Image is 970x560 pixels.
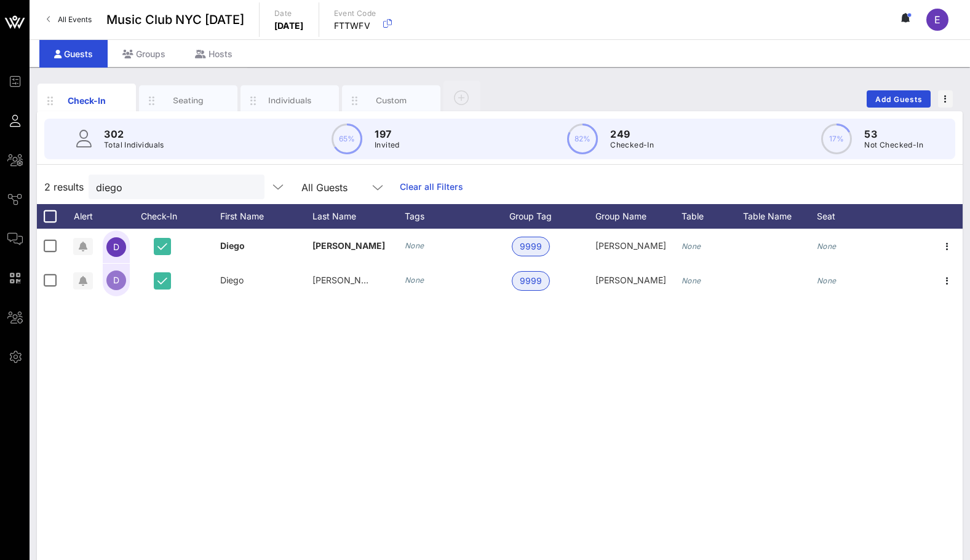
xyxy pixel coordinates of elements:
[595,275,666,285] span: [PERSON_NAME]
[301,182,348,193] div: All Guests
[595,240,666,251] span: [PERSON_NAME]
[108,40,180,68] div: Groups
[520,237,542,256] span: 9999
[864,127,923,141] p: 53
[817,242,837,251] i: None
[743,204,817,229] div: Table Name
[595,204,682,229] div: Group Name
[334,20,376,32] p: FTTWFV
[68,204,98,229] div: Alert
[113,242,119,252] span: D
[44,179,84,194] span: 2 results
[312,204,405,229] div: Last Name
[180,40,247,68] div: Hosts
[220,275,244,285] span: Diego
[509,204,595,229] div: Group Tag
[274,20,304,32] p: [DATE]
[682,276,701,285] i: None
[610,139,654,151] p: Checked-In
[39,40,108,68] div: Guests
[375,127,400,141] p: 197
[375,139,400,151] p: Invited
[60,94,114,107] div: Check-In
[926,9,948,31] div: E
[134,204,196,229] div: Check-In
[220,204,312,229] div: First Name
[220,240,245,251] span: Diego
[161,95,216,106] div: Seating
[867,90,931,108] button: Add Guests
[405,204,509,229] div: Tags
[58,15,92,24] span: All Events
[520,272,542,290] span: 9999
[104,139,164,151] p: Total Individuals
[334,7,376,20] p: Event Code
[682,242,701,251] i: None
[294,175,392,199] div: All Guests
[610,127,654,141] p: 249
[875,95,923,104] span: Add Guests
[400,180,463,194] a: Clear all Filters
[113,275,119,285] span: D
[39,10,99,30] a: All Events
[106,10,244,29] span: Music Club NYC [DATE]
[263,95,317,106] div: Individuals
[934,14,940,26] span: E
[817,204,878,229] div: Seat
[104,127,164,141] p: 302
[682,204,743,229] div: Table
[817,276,837,285] i: None
[274,7,304,20] p: Date
[364,95,419,106] div: Custom
[405,241,424,250] i: None
[312,240,385,251] span: [PERSON_NAME]
[312,275,383,285] span: [PERSON_NAME]
[405,275,424,285] i: None
[864,139,923,151] p: Not Checked-In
